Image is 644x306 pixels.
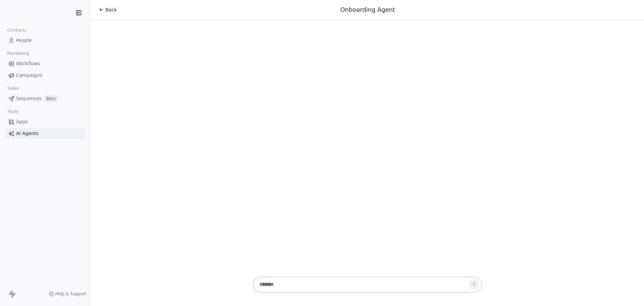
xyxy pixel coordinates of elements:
span: Onboarding Agent [340,6,395,13]
span: Tools [5,106,21,117]
span: Beta [44,95,58,102]
a: AI Agents [5,128,85,139]
span: People [16,37,32,44]
span: Apps [16,118,28,125]
a: Apps [5,116,85,127]
span: Marketing [4,48,32,58]
a: SequencesBeta [5,93,85,104]
a: Workflows [5,58,85,69]
span: Sequences [16,95,42,102]
a: Campaigns [5,70,85,81]
span: Back [105,6,117,13]
span: Workflows [16,60,40,67]
span: AI Agents [16,130,39,137]
span: Help & Support [55,291,86,297]
span: Contacts [4,25,30,35]
a: People [5,35,85,46]
span: Campaigns [16,72,42,79]
span: Sales [5,83,22,93]
a: Help & Support [49,291,86,297]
